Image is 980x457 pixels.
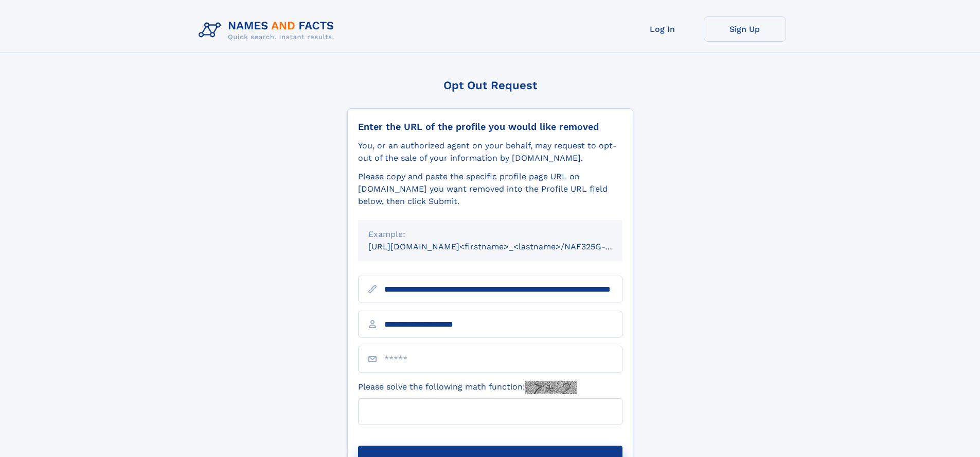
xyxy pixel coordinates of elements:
[347,79,633,92] div: Opt Out Request
[358,381,577,394] label: Please solve the following math function:
[704,16,786,42] a: Sign Up
[358,140,622,164] div: You, or an authorized agent on your behalf, may request to opt-out of the sale of your informatio...
[358,171,622,208] div: Please copy and paste the specific profile page URL on [DOMAIN_NAME] you want removed into the Pr...
[358,121,622,132] div: Enter the URL of the profile you would like removed
[368,228,612,241] div: Example:
[194,16,343,44] img: Logo Names and Facts
[368,242,642,251] small: [URL][DOMAIN_NAME]<firstname>_<lastname>/NAF325G-xxxxxxxx
[621,16,704,42] a: Log In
